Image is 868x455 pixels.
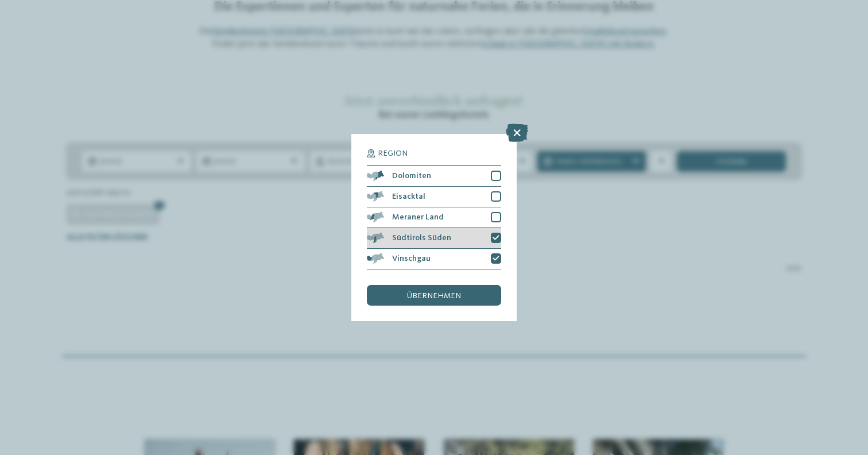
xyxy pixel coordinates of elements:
span: übernehmen [407,292,461,300]
span: Vinschgau [392,255,431,263]
span: Meraner Land [392,213,444,221]
span: Dolomiten [392,172,431,180]
span: Region [378,149,408,157]
span: Südtirols Süden [392,234,451,242]
span: Eisacktal [392,192,425,200]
